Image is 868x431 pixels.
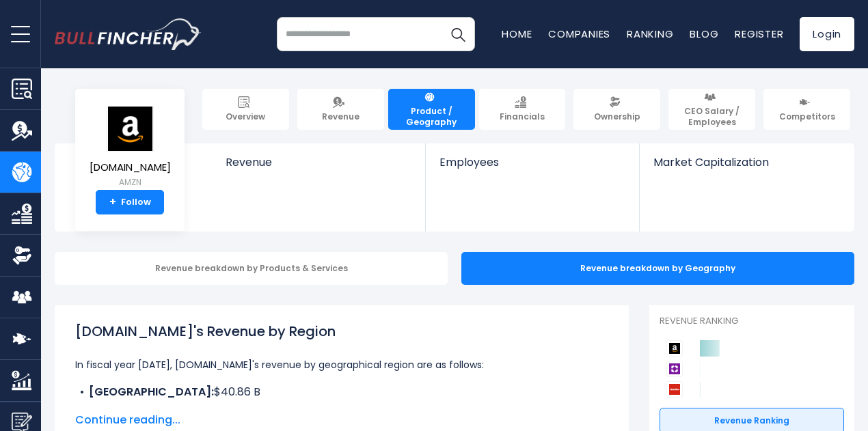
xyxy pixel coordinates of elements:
span: Product / Geography [394,106,469,127]
span: Competitors [779,111,835,122]
b: International Segment: [89,400,217,416]
a: Competitors [763,89,850,130]
a: Home [502,27,532,41]
span: Market Capitalization [653,156,839,169]
a: Go to homepage [55,18,202,50]
a: [DOMAIN_NAME] AMZN [89,105,172,191]
div: Revenue breakdown by Products & Services [55,252,448,285]
h1: [DOMAIN_NAME]'s Revenue by Region [75,321,608,342]
span: Revenue [322,111,360,122]
a: CEO Salary / Employees [668,89,755,130]
div: Revenue breakdown by Geography [461,252,854,285]
b: [GEOGRAPHIC_DATA]: [89,384,214,400]
p: Revenue Ranking [660,316,844,327]
span: Revenue [226,156,412,169]
a: Register [735,27,783,41]
img: AutoZone competitors logo [666,381,683,398]
a: Overview [202,89,289,130]
a: Blog [690,27,718,41]
img: bullfincher logo [55,18,202,50]
button: Search [441,17,475,51]
a: Product / Geography [388,89,475,130]
span: Continue reading... [75,412,608,428]
span: Financials [500,111,545,122]
li: $93.83 B [75,400,608,417]
img: Ownership [12,245,32,266]
a: Login [800,17,854,51]
span: Ownership [594,111,640,122]
a: Ranking [627,27,673,41]
span: [DOMAIN_NAME] [90,162,171,173]
a: +Follow [96,190,164,214]
span: Overview [226,111,265,122]
a: Employees [426,143,638,192]
a: Revenue [297,89,384,130]
a: Companies [548,27,610,41]
a: Ownership [573,89,660,130]
span: Employees [439,156,625,169]
img: Wayfair competitors logo [666,361,683,377]
strong: + [109,196,116,208]
a: Financials [479,89,566,130]
span: CEO Salary / Employees [675,106,749,127]
a: Revenue [212,143,426,192]
li: $40.86 B [75,384,608,400]
small: AMZN [90,176,171,189]
a: Market Capitalization [640,143,853,192]
img: Amazon.com competitors logo [666,340,683,357]
p: In fiscal year [DATE], [DOMAIN_NAME]'s revenue by geographical region are as follows: [75,357,608,373]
